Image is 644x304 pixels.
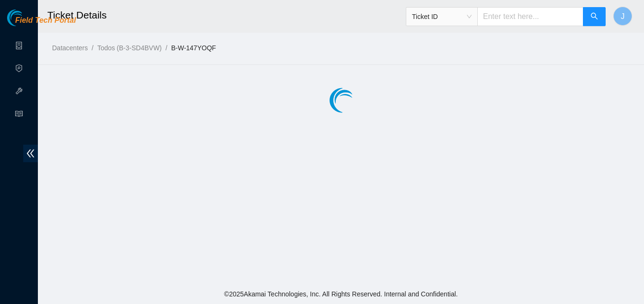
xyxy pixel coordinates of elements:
span: search [590,12,598,21]
a: Akamai TechnologiesField Tech Portal [7,17,76,29]
button: search [583,7,606,26]
span: / [91,44,93,52]
button: J [613,7,632,26]
span: double-left [23,145,38,162]
span: Field Tech Portal [15,16,76,25]
input: Enter text here... [477,7,583,26]
footer: © 2025 Akamai Technologies, Inc. All Rights Reserved. Internal and Confidential. [38,284,644,304]
img: Akamai Technologies [7,9,48,26]
a: Datacenters [52,44,88,52]
span: read [15,106,23,125]
a: B-W-147YOQF [171,44,216,52]
span: Ticket ID [412,9,472,24]
span: / [166,44,168,52]
a: Todos (B-3-SD4BVW) [97,44,161,52]
span: J [621,10,625,22]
